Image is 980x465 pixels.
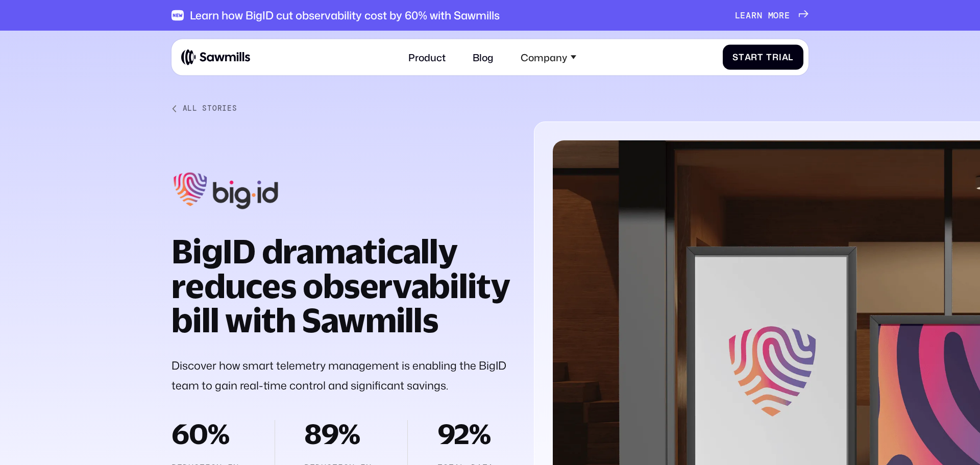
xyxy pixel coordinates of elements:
[782,52,789,62] span: a
[465,44,501,70] a: Blog
[773,10,779,20] span: o
[171,104,511,113] a: All Stories
[304,420,378,448] h2: 89%
[745,52,751,62] span: a
[171,420,245,448] h2: 60%
[746,10,751,20] span: a
[779,10,785,20] span: r
[757,10,763,20] span: n
[740,10,746,20] span: e
[766,52,772,62] span: T
[190,9,500,22] div: Learn how BigID cut observability cost by 60% with Sawmills
[513,44,583,70] div: Company
[401,44,453,70] a: Product
[751,10,757,20] span: r
[521,51,567,63] div: Company
[785,10,790,20] span: e
[779,52,782,62] span: i
[772,52,779,62] span: r
[723,44,804,69] a: StartTrial
[183,104,237,113] div: All Stories
[735,10,808,20] a: Learnmore
[171,231,510,339] strong: BigID dramatically reduces observability bill with Sawmills
[732,52,739,62] span: S
[768,10,774,20] span: m
[751,52,757,62] span: r
[757,52,764,62] span: t
[171,356,511,396] p: Discover how smart telemetry management is enabling the BigID team to gain real-time control and ...
[739,52,745,62] span: t
[735,10,741,20] span: L
[437,420,511,448] h2: 92%
[788,52,794,62] span: l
